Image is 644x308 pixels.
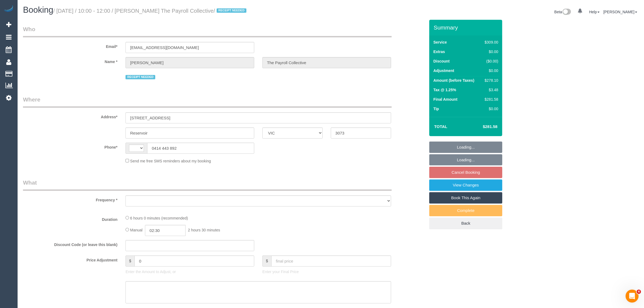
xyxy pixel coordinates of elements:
input: final price [271,255,391,267]
a: Back [429,218,502,229]
small: / [DATE] / 10:00 - 12:00 / [PERSON_NAME] The Payroll Collective [53,8,248,14]
h4: $281.58 [467,124,497,129]
label: Extras [433,49,445,54]
label: Duration [19,215,121,222]
div: $0.00 [483,68,498,73]
span: RECEIPT NEEDED [126,75,155,79]
span: $ [126,255,134,267]
span: Send me free SMS reminders about my booking [130,159,211,163]
div: $0.00 [483,106,498,112]
img: Automaid Logo [3,5,14,13]
label: Discount Code (or leave this blank) [19,240,121,247]
input: Phone* [147,143,254,154]
legend: Who [23,25,392,37]
div: $278.10 [483,78,498,83]
label: Amount (before Taxes) [433,78,474,83]
div: $281.58 [483,97,498,102]
label: Tip [433,106,439,112]
label: Address* [19,112,121,120]
div: ($0.00) [483,58,498,64]
span: Manual [130,228,143,232]
p: Enter the Amount to Adjust, or [126,269,254,274]
a: Beta [554,10,571,14]
div: $3.48 [483,87,498,93]
p: Enter your Final Price [262,269,391,274]
img: New interface [562,9,571,16]
input: Email* [126,42,254,53]
label: Discount [433,58,450,64]
input: First Name* [126,57,254,68]
label: Phone* [19,143,121,150]
legend: What [23,179,392,191]
span: 4 [637,290,641,294]
input: Last Name* [262,57,391,68]
iframe: Intercom live chat [626,290,639,303]
span: 2 hours 30 minutes [188,228,220,232]
label: Email* [19,42,121,49]
input: Post Code* [331,127,391,139]
span: Booking [23,5,53,15]
legend: Where [23,96,392,108]
span: $ [262,255,271,267]
span: 6 hours 0 minutes (recommended) [130,216,188,220]
a: [PERSON_NAME] [603,10,637,14]
div: $309.00 [483,40,498,45]
label: Adjustment [433,68,454,73]
h3: Summary [434,24,500,31]
label: Frequency * [19,195,121,203]
span: RECEIPT NEEDED [217,8,246,13]
span: / [214,8,248,14]
a: Help [589,10,600,14]
label: Name * [19,57,121,64]
a: Book This Again [429,192,502,204]
label: Tax @ 1.25% [433,87,456,93]
label: Final Amount [433,97,457,102]
strong: Total [434,124,447,129]
input: Suburb* [126,127,254,139]
div: $0.00 [483,49,498,54]
label: Service [433,40,447,45]
a: View Changes [429,179,502,191]
label: Price Adjustment [19,255,121,263]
